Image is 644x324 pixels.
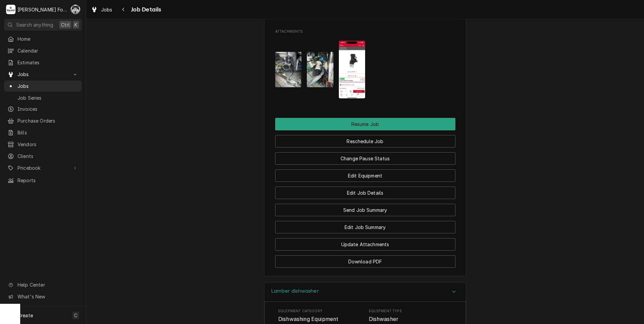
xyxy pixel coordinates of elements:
span: Job Details [129,5,161,14]
span: What's New [18,293,78,300]
span: Help Center [18,281,78,288]
span: Jobs [18,71,68,78]
img: gbQesT2ZTvCtuOhOvdGA [307,52,333,87]
span: Equipment Category [278,309,362,314]
span: Equipment Type [369,315,452,323]
span: Dishwashing Equipment [278,316,338,322]
div: Button Group [275,118,455,268]
a: Estimates [4,57,82,68]
div: M [6,5,15,14]
img: DfTK26p5T3igNmcbbyIy [339,41,365,98]
button: Download PDF [275,255,455,268]
a: Vendors [4,139,82,150]
button: Search anythingCtrlK [4,19,82,31]
span: C [74,312,77,319]
div: Button Group Row [275,130,455,148]
span: Home [18,35,78,42]
div: Chris Murphy (103)'s Avatar [71,5,80,14]
button: Edit Job Details [275,187,455,199]
a: Bills [4,127,82,138]
div: Button Group Row [275,233,455,251]
button: Update Attachments [275,238,455,251]
span: Attachments [275,29,455,34]
button: Change Pause Status [275,152,455,165]
div: Button Group Row [275,182,455,199]
a: Calendar [4,45,82,56]
div: [PERSON_NAME] Food Equipment Service [18,6,67,13]
div: Button Group Row [275,251,455,268]
h3: Lamber dishwasher [271,288,319,294]
span: K [74,21,77,28]
div: Button Group Row [275,216,455,233]
button: Edit Equipment [275,169,455,182]
div: Button Group Row [275,165,455,182]
span: Reports [18,177,78,184]
a: Purchase Orders [4,115,82,126]
button: Navigate back [118,4,129,15]
a: Reports [4,175,82,186]
span: Estimates [18,59,78,66]
div: Accordion Header [264,283,466,302]
a: Job Series [4,92,82,103]
button: Reschedule Job [275,135,455,148]
span: Invoices [18,105,78,112]
div: Equipment Category [278,309,362,323]
a: Clients [4,151,82,162]
span: Bills [18,129,78,136]
span: Search anything [16,21,53,28]
span: Vendors [18,141,78,148]
span: Jobs [101,6,112,13]
span: Equipment Category [278,315,362,323]
span: Dishwasher [369,316,398,322]
a: Go to Jobs [4,69,82,80]
span: Create [18,313,33,318]
div: Button Group Row [275,148,455,165]
span: Ctrl [61,21,70,28]
div: Marshall Food Equipment Service's Avatar [6,5,15,14]
span: Jobs [18,83,78,90]
button: Edit Job Summary [275,221,455,233]
a: Go to What's New [4,291,82,302]
a: Go to Help Center [4,279,82,290]
button: Resume Job [275,118,455,130]
span: Purchase Orders [18,117,78,124]
a: Home [4,33,82,44]
button: Send Job Summary [275,204,455,216]
div: Button Group Row [275,199,455,216]
a: Jobs [4,80,82,92]
span: Attachments [275,35,455,103]
a: Jobs [88,4,115,15]
a: Invoices [4,103,82,115]
a: Go to Pricebook [4,162,82,173]
div: Equipment Type [369,309,452,323]
div: Attachments [275,29,455,104]
div: Button Group Row [275,118,455,130]
img: 4f2TmhE7TEWI2tZdM14B [275,52,302,87]
span: Job Series [18,94,78,101]
span: Equipment Type [369,309,452,314]
button: Accordion Details Expand Trigger [264,283,466,302]
span: Pricebook [18,164,68,171]
span: Calendar [18,47,78,54]
span: Clients [18,153,78,160]
div: C( [71,5,80,14]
